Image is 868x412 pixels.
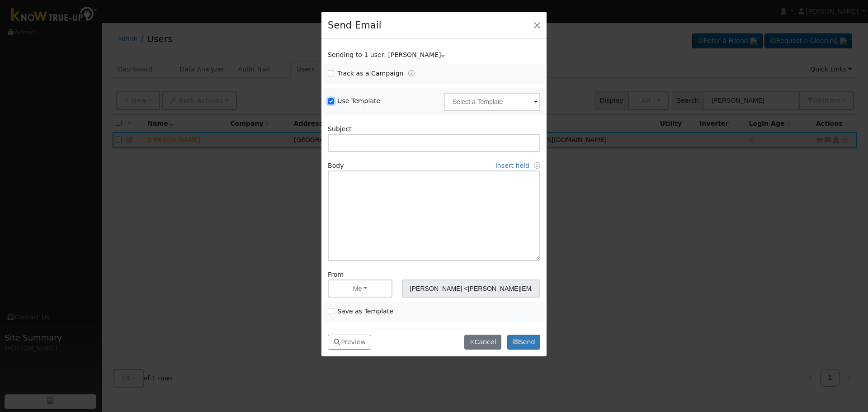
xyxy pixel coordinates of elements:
a: Insert field [495,162,529,169]
label: Save as Template [337,307,393,316]
button: Preview [328,335,371,350]
button: Cancel [464,335,501,350]
input: Save as Template [328,308,334,314]
label: Subject [328,124,352,134]
input: Track as a Campaign [328,70,334,76]
input: Select a Template [444,93,540,111]
button: Send [507,335,540,350]
h4: Send Email [328,18,381,33]
button: Me [328,279,392,298]
label: Track as a Campaign [337,69,403,78]
label: Use Template [337,96,380,106]
a: Tracking Campaigns [408,70,415,77]
input: Use Template [328,98,334,104]
label: Body [328,161,344,170]
label: From [328,270,344,279]
div: Show users [323,50,545,60]
a: Fields [534,162,540,169]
